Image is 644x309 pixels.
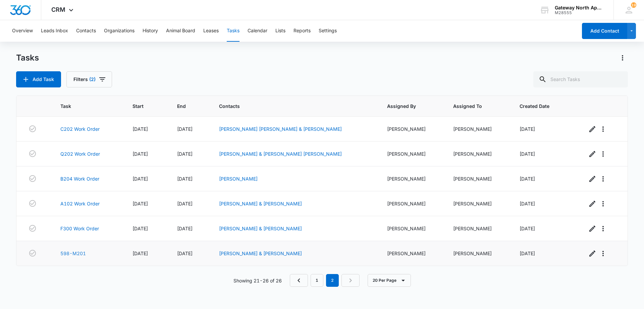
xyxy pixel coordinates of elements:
[166,20,195,42] button: Animal Board
[132,201,148,206] span: [DATE]
[453,200,503,207] div: [PERSON_NAME]
[387,125,437,132] div: [PERSON_NAME]
[631,2,636,8] span: 19
[60,250,86,257] a: 598-M201
[219,250,302,256] a: [PERSON_NAME] & [PERSON_NAME]
[132,103,151,110] span: Start
[104,20,135,42] button: Organizations
[233,277,282,284] p: Showing 21-26 of 26
[203,20,219,42] button: Leases
[41,20,68,42] button: Leads Inbox
[12,20,33,42] button: Overview
[219,176,258,182] a: [PERSON_NAME]
[453,175,503,182] div: [PERSON_NAME]
[311,274,323,287] a: Page 1
[387,225,437,232] div: [PERSON_NAME]
[16,71,61,87] button: Add Task
[533,71,628,87] input: Search Tasks
[453,250,503,257] div: [PERSON_NAME]
[368,274,411,287] button: 20 Per Page
[60,103,107,110] span: Task
[453,103,493,110] span: Assigned To
[132,126,148,132] span: [DATE]
[132,151,148,157] span: [DATE]
[582,23,627,39] button: Add Contact
[219,201,302,206] a: [PERSON_NAME] & [PERSON_NAME]
[520,201,535,206] span: [DATE]
[177,103,193,110] span: End
[387,175,437,182] div: [PERSON_NAME]
[132,250,148,256] span: [DATE]
[555,10,604,15] div: account id
[248,20,267,42] button: Calendar
[293,20,311,42] button: Reports
[60,200,100,207] a: A102 Work Order
[520,226,535,231] span: [DATE]
[453,150,503,157] div: [PERSON_NAME]
[60,225,99,232] a: F300 Work Order
[290,274,360,287] nav: Pagination
[219,103,361,110] span: Contacts
[177,226,193,231] span: [DATE]
[143,20,158,42] button: History
[177,126,193,132] span: [DATE]
[132,176,148,182] span: [DATE]
[16,53,39,63] h1: Tasks
[76,20,96,42] button: Contacts
[219,226,302,231] a: [PERSON_NAME] & [PERSON_NAME]
[555,5,604,10] div: account name
[275,20,285,42] button: Lists
[60,125,100,132] a: C202 Work Order
[387,103,427,110] span: Assigned By
[51,6,65,13] span: CRM
[177,250,193,256] span: [DATE]
[631,2,636,8] div: notifications count
[60,175,99,182] a: B204 Work Order
[520,103,561,110] span: Created Date
[520,151,535,157] span: [DATE]
[132,226,148,231] span: [DATE]
[387,150,437,157] div: [PERSON_NAME]
[177,176,193,182] span: [DATE]
[520,176,535,182] span: [DATE]
[66,71,112,87] button: Filters(2)
[177,201,193,206] span: [DATE]
[177,151,193,157] span: [DATE]
[387,200,437,207] div: [PERSON_NAME]
[387,250,437,257] div: [PERSON_NAME]
[520,250,535,256] span: [DATE]
[453,225,503,232] div: [PERSON_NAME]
[520,126,535,132] span: [DATE]
[219,126,342,132] a: [PERSON_NAME] [PERSON_NAME] & [PERSON_NAME]
[227,20,239,42] button: Tasks
[453,125,503,132] div: [PERSON_NAME]
[219,151,342,157] a: [PERSON_NAME] & [PERSON_NAME] [PERSON_NAME]
[319,20,337,42] button: Settings
[617,52,628,63] button: Actions
[290,274,308,287] a: Previous Page
[89,77,96,82] span: (2)
[326,274,339,287] em: 2
[60,150,100,157] a: Q202 Work Order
